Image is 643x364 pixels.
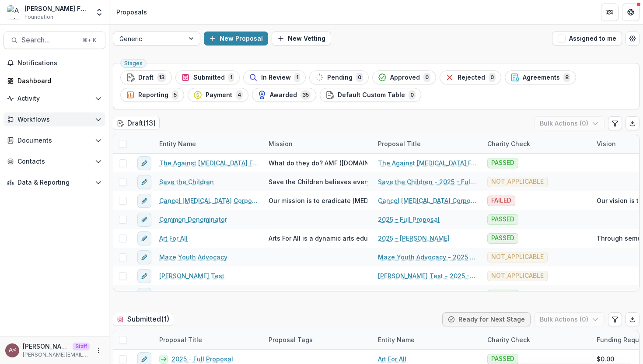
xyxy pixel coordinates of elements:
[442,312,531,326] button: Ready for Next Stage
[17,158,91,165] span: Contacts
[409,90,416,100] span: 0
[116,7,147,17] div: Proposals
[263,335,318,344] div: Proposal Tags
[552,31,622,45] button: Assigned to me
[154,335,207,344] div: Proposal Title
[491,355,514,363] span: PASSED
[263,134,373,153] div: Mission
[373,134,482,153] div: Proposal Title
[272,31,331,45] button: New Vetting
[263,139,298,148] div: Mission
[204,31,268,45] button: New Proposal
[113,117,160,129] h2: Draft ( 13 )
[137,250,151,264] button: edit
[17,137,91,144] span: Documents
[482,330,591,349] div: Charity Check
[159,252,227,262] a: Maze Youth Advocacy
[320,88,421,102] button: Default Custom Table0
[23,342,69,351] p: [PERSON_NAME] <[PERSON_NAME][EMAIL_ADDRESS][DOMAIN_NAME]>
[113,6,150,18] nav: breadcrumb
[188,88,248,102] button: Payment4
[154,330,263,349] div: Proposal Title
[243,70,306,84] button: In Review1
[21,36,77,44] span: Search...
[24,4,90,13] div: [PERSON_NAME] Foundation
[327,74,353,81] span: Pending
[378,234,450,243] a: 2025 - [PERSON_NAME]
[206,91,232,99] span: Payment
[489,73,496,82] span: 0
[523,74,560,81] span: Agreements
[491,178,544,185] span: NOT_APPLICABLE
[378,196,477,205] a: Cancel [MEDICAL_DATA] Corporation - 2025 - Full Proposal
[120,88,184,102] button: Reporting5
[3,175,105,189] button: Open Data & Reporting
[137,269,151,283] button: edit
[270,91,297,99] span: Awarded
[338,91,405,99] span: Default Custom Table
[491,272,544,280] span: NOT_APPLICABLE
[17,76,98,85] div: Dashboard
[608,116,622,130] button: Edit table settings
[269,196,626,205] span: Our mission is to eradicate [MEDICAL_DATA] by funding peer reviewed research at leading colleges ...
[7,5,21,19] img: Andrew Foundation
[597,354,614,364] span: $0.00
[356,73,363,82] span: 0
[93,345,104,356] button: More
[137,156,151,170] button: edit
[372,70,436,84] button: Approved0
[175,70,240,84] button: Submitted1
[482,134,591,153] div: Charity Check
[3,73,105,88] a: Dashboard
[626,116,640,130] button: Export table data
[626,31,640,45] button: Open table manager
[157,73,166,82] span: 13
[172,90,178,100] span: 5
[373,330,482,349] div: Entity Name
[17,179,91,186] span: Data & Reporting
[154,134,263,153] div: Entity Name
[138,91,168,99] span: Reporting
[120,70,172,84] button: Draft13
[159,271,224,280] a: [PERSON_NAME] Test
[491,159,514,167] span: PASSED
[608,312,622,326] button: Edit table settings
[3,91,105,105] button: Open Activity
[159,234,188,243] a: Art For All
[505,70,576,84] button: Agreements8
[591,139,621,148] div: Vision
[138,74,154,81] span: Draft
[378,158,477,168] a: The Against [MEDICAL_DATA] Foundation - 2025 - Full Proposal
[236,90,243,100] span: 4
[491,216,514,223] span: PASSED
[159,177,214,186] a: Save the Children
[534,116,605,130] button: Bulk Actions (0)
[378,177,477,186] a: Save the Children - 2025 - Full Proposal
[378,354,406,364] a: Art For All
[17,116,91,123] span: Workflows
[261,74,291,81] span: In Review
[154,139,201,148] div: Entity Name
[3,112,105,126] button: Open Workflows
[263,330,373,349] div: Proposal Tags
[159,158,258,168] a: The Against [MEDICAL_DATA] Foundation
[17,59,102,67] span: Notifications
[294,73,300,82] span: 1
[80,35,98,45] div: ⌘ + K
[601,3,619,21] button: Partners
[93,3,105,21] button: Open entity switcher
[137,288,151,302] button: edit
[626,312,640,326] button: Export table data
[17,95,91,102] span: Activity
[622,3,640,21] button: Get Help
[73,343,90,350] p: Staff
[3,133,105,147] button: Open Documents
[534,312,605,326] button: Bulk Actions (0)
[113,313,173,325] h2: Submitted ( 1 )
[309,70,369,84] button: Pending0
